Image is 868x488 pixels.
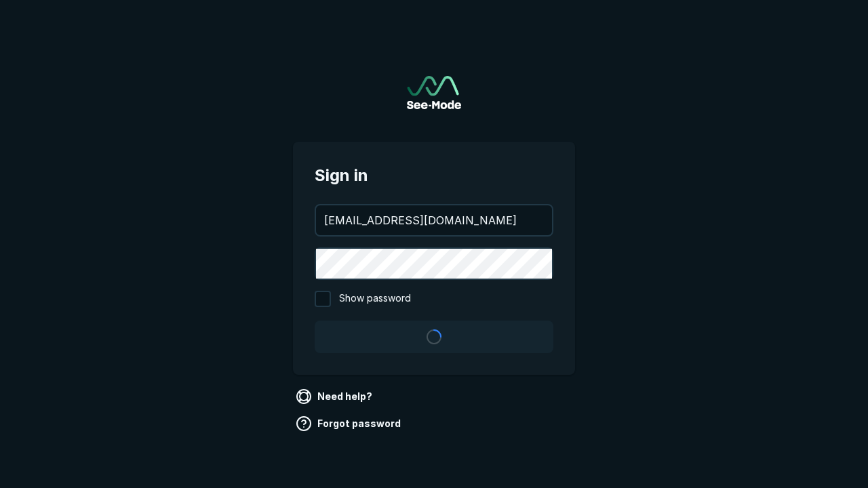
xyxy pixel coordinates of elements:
span: Show password [339,291,411,307]
img: See-Mode Logo [407,76,461,109]
span: Sign in [315,163,553,188]
a: Forgot password [293,413,406,434]
a: Go to sign in [407,76,461,109]
a: Need help? [293,386,378,407]
input: your@email.com [316,205,552,235]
